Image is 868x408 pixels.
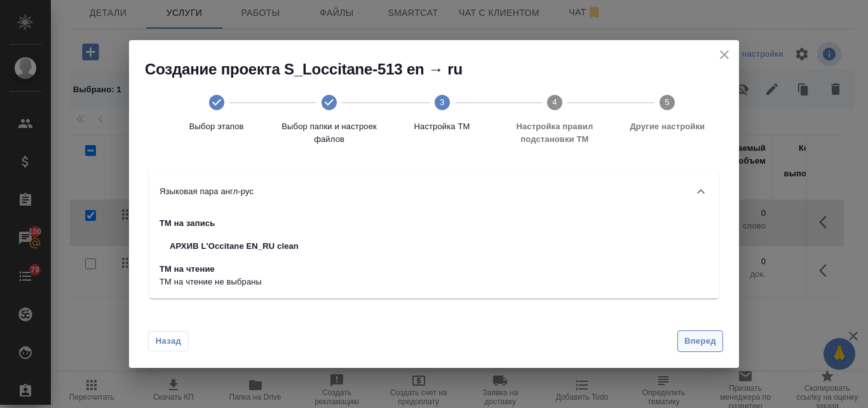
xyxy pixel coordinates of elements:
[391,120,493,133] span: Настройка ТМ
[552,97,557,107] text: 4
[665,97,670,107] text: 5
[170,240,299,253] span: АРХИВ L'Occitane EN_RU clean
[684,334,716,349] span: Вперед
[503,120,606,146] span: Настройка правил подстановки TM
[145,59,739,80] h2: Создание проекта S_Loccitane-513 en → ru
[159,276,309,288] p: ТМ на чтение не выбраны
[148,331,189,351] button: Назад
[149,212,719,299] div: Языковая пара англ-рус
[159,185,254,198] p: Языковая пара англ-рус
[677,330,723,353] button: Вперед
[616,120,719,133] span: Другие настройки
[165,120,268,133] span: Выбор этапов
[159,217,309,230] p: ТМ на запись
[155,335,182,348] span: Назад
[149,171,719,212] div: Языковая пара англ-рус
[278,120,380,146] span: Выбор папки и настроек файлов
[159,263,309,276] p: ТМ на чтение
[440,97,444,107] text: 3
[715,45,734,64] button: close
